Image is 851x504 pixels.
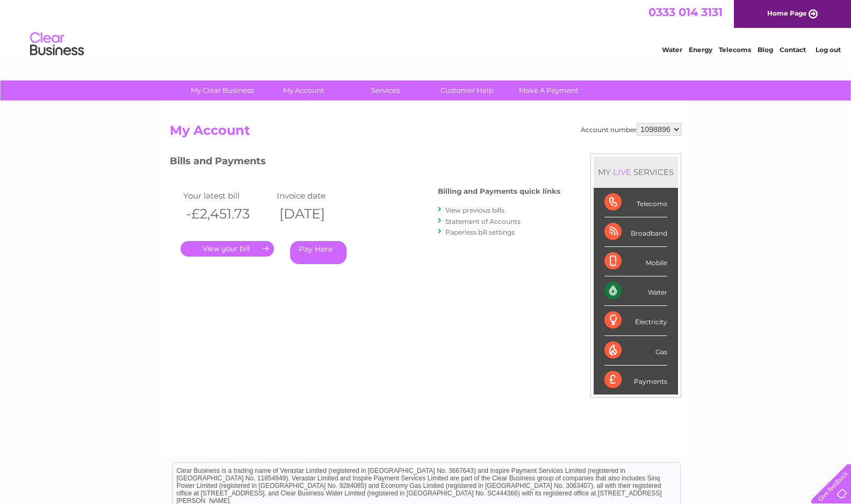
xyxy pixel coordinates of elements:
[181,188,274,203] td: Your latest bill
[181,241,274,257] a: .
[274,188,367,203] td: Invoice date
[170,154,560,172] h3: Bills and Payments
[662,46,682,54] a: Water
[604,306,667,335] div: Electricity
[290,241,347,264] a: Pay Here
[719,46,751,54] a: Telecoms
[423,81,511,100] a: Customer Help
[274,203,367,225] th: [DATE]
[172,6,680,52] div: Clear Business is a trading name of Verastar Limited (registered in [GEOGRAPHIC_DATA] No. 3667643...
[604,247,667,276] div: Mobile
[758,46,773,54] a: Blog
[604,276,667,306] div: Water
[689,46,712,54] a: Energy
[604,366,667,395] div: Payments
[604,217,667,247] div: Broadband
[178,81,266,100] a: My Clear Business
[181,203,274,225] th: -£2,451.73
[581,123,681,136] div: Account number
[504,81,593,100] a: Make A Payment
[594,157,678,187] div: MY SERVICES
[30,28,84,61] img: logo.png
[611,167,633,177] div: LIVE
[259,81,348,100] a: My Account
[445,217,521,225] a: Statement of Accounts
[604,188,667,217] div: Telecoms
[170,123,681,143] h2: My Account
[445,206,504,214] a: View previous bills
[780,46,806,54] a: Contact
[438,187,560,195] h4: Billing and Payments quick links
[341,81,430,100] a: Services
[445,228,515,236] a: Paperless bill settings
[604,336,667,366] div: Gas
[816,46,841,54] a: Log out
[648,5,723,19] a: 0333 014 3131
